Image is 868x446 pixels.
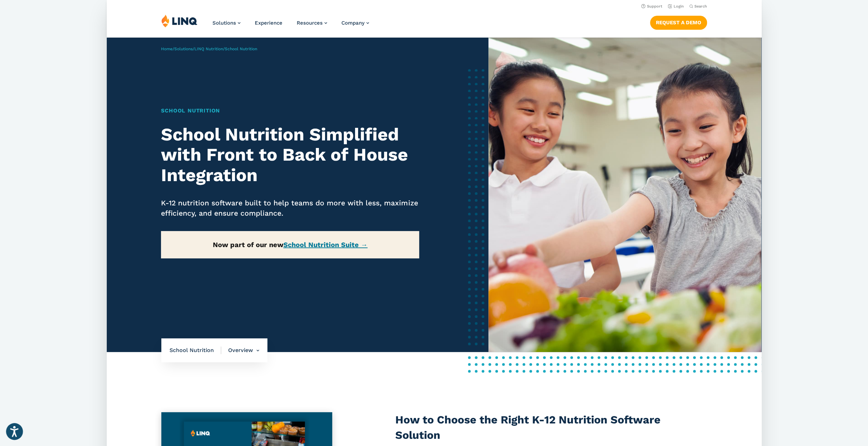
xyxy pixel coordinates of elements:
span: / / / [161,46,257,51]
a: Resources [297,20,327,26]
a: Company [341,20,369,26]
span: School Nutrition [225,46,257,51]
a: Experience [255,20,282,26]
a: Solutions [174,46,193,51]
nav: Button Navigation [650,14,707,29]
h2: School Nutrition Simplified with Front to Back of House Integration [161,124,419,186]
span: Solutions [212,20,236,26]
p: K-12 nutrition software built to help teams do more with less, maximize efficiency, and ensure co... [161,198,419,218]
span: School Nutrition [170,347,221,354]
a: Home [161,46,173,51]
a: Login [667,4,683,9]
span: Company [341,20,365,26]
a: Request a Demo [650,16,707,29]
h3: How to Choose the Right K-12 Nutrition Software Solution [395,412,707,443]
iframe: Chat Window [837,416,858,437]
nav: Utility Navigation [107,2,762,10]
span: Search [694,4,707,9]
img: School Nutrition Banner [488,38,761,352]
strong: Now part of our new [213,241,368,249]
h1: School Nutrition [161,107,419,115]
a: LINQ Nutrition [194,46,223,51]
li: Overview [221,338,259,362]
button: Open Search Bar [689,4,707,9]
img: LINQ | K‑12 Software [161,14,197,27]
a: Support [641,4,662,9]
a: Solutions [212,20,240,26]
nav: Primary Navigation [212,14,369,37]
a: School Nutrition Suite → [283,241,368,249]
span: Resources [297,20,323,26]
